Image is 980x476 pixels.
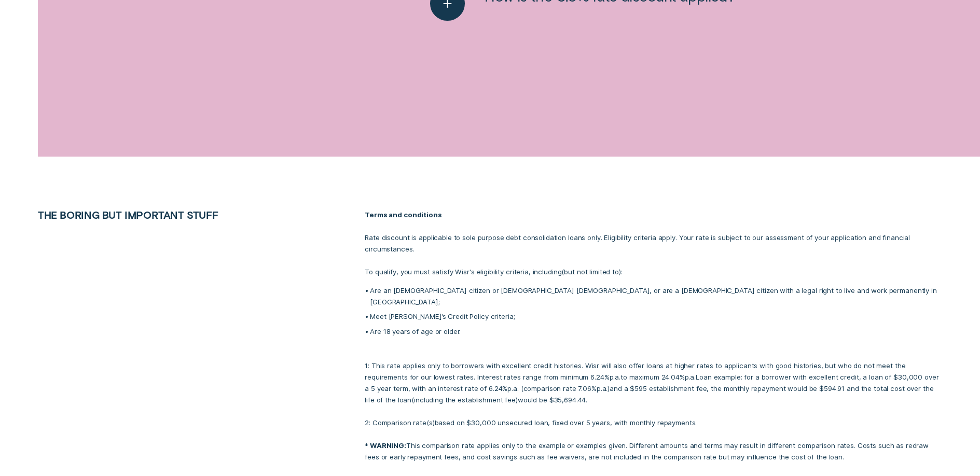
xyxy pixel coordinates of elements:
[365,232,942,255] p: Rate discount is applicable to sole purpose debt consolidation loans only. Eligibility criteria a...
[32,209,294,221] h2: THE BORING BUT IMPORTANT STUFF
[521,384,523,393] span: (
[365,441,406,450] strong: * WARNING:
[685,373,696,381] span: Per Annum
[561,268,564,276] span: (
[426,418,429,427] span: (
[516,396,518,404] span: )
[507,384,518,393] span: Per Annum
[370,285,942,307] p: Are an [DEMOGRAPHIC_DATA] citizen or [DEMOGRAPHIC_DATA] [DEMOGRAPHIC_DATA], or are a [DEMOGRAPHIC...
[411,396,414,404] span: (
[619,268,621,276] span: )
[610,373,620,381] span: p.a.
[597,384,608,393] span: p.a.
[365,440,942,463] p: This comparison rate applies only to the example or examples given. Different amounts and terms m...
[370,311,942,322] p: Meet [PERSON_NAME]’s Credit Policy criteria;
[597,384,608,393] span: Per Annum
[610,373,620,381] span: Per Annum
[433,418,435,427] span: )
[507,384,518,393] span: p.a.
[365,266,942,277] p: To qualify, you must satisfy Wisr's eligibility criteria, including but not limited to :
[370,326,942,337] p: Are 18 years of age or older.
[608,384,610,393] span: )
[365,348,942,428] p: 1: This rate applies only to borrowers with excellent credit histories. Wisr will also offer loan...
[685,373,696,381] span: p.a.
[365,211,441,219] strong: Terms and conditions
